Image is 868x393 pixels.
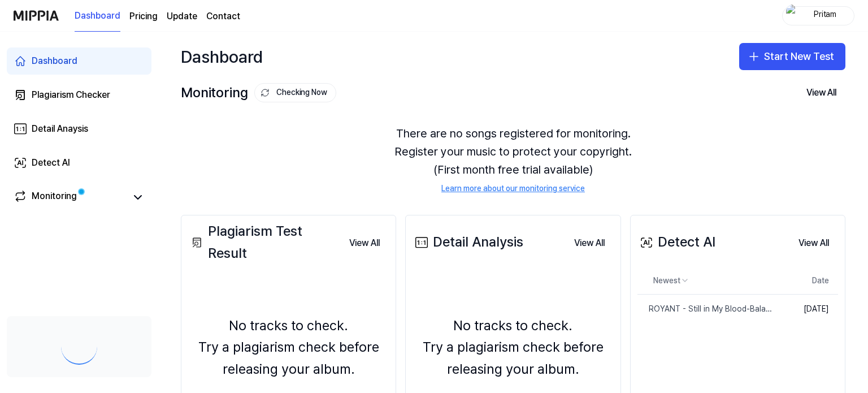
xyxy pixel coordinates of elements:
[789,231,838,254] a: View All
[7,115,151,142] a: Detail Anaysis
[413,315,613,380] div: No tracks to check. Try a plagiarism check before releasing your album.
[637,295,772,324] a: ROYANT - Still in My Blood-Balanced-Medium
[32,122,88,136] div: Detail Anaysis
[129,10,158,23] a: Pricing
[32,88,110,102] div: Plagiarism Checker
[181,43,263,70] div: Dashboard
[206,10,240,23] a: Contact
[32,189,77,205] div: Monitoring
[32,54,77,68] div: Dashboard
[75,1,120,32] a: Dashboard
[14,189,127,205] a: Monitoring
[181,111,845,208] div: There are no songs registered for monitoring. Register your music to protect your copyright. (Fir...
[739,43,845,70] button: Start New Test
[789,232,838,254] button: View All
[565,232,614,254] button: View All
[413,231,523,253] div: Detail Analysis
[786,5,800,27] img: profile
[441,183,585,195] a: Learn more about our monitoring service
[637,304,772,315] div: ROYANT - Still in My Blood-Balanced-Medium
[188,221,340,264] div: Plagiarism Test Result
[772,267,838,295] th: Date
[181,82,336,103] div: Monitoring
[797,81,845,104] button: View All
[188,315,389,380] div: No tracks to check. Try a plagiarism check before releasing your album.
[7,47,151,75] a: Dashboard
[167,10,197,23] a: Update
[565,231,614,254] a: View All
[782,6,854,25] button: profilePritam
[32,156,70,170] div: Detect AI
[637,231,715,253] div: Detect AI
[7,149,151,176] a: Detect AI
[340,232,389,254] button: View All
[803,9,847,21] div: Pritam
[7,81,151,109] a: Plagiarism Checker
[340,231,389,254] a: View All
[772,295,838,324] td: [DATE]
[254,83,336,102] button: Checking Now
